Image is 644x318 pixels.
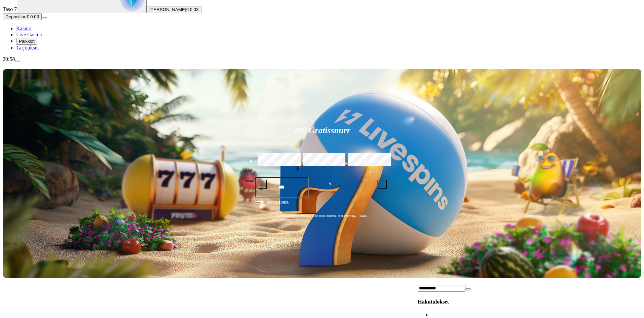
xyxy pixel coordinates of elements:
[418,285,465,292] input: Söka
[16,38,37,45] button: Palkkiot
[27,14,39,19] span: € 0.03
[42,17,47,19] button: menu
[186,7,199,12] span: € 0.03
[3,26,641,51] nav: Huvudmeny
[3,56,15,62] font: 20:58
[270,159,283,164] font: 50 euro
[16,45,39,50] a: Tarjoukset
[258,180,267,189] button: minusikon
[314,159,330,164] font: 150 euro
[3,13,42,20] button: Depositionplus icon€ 0.03
[329,181,331,186] font: €
[16,32,42,37] a: Live Casino
[147,6,201,13] button: [PERSON_NAME]€ 0.03
[15,60,20,62] button: meny
[359,159,375,164] font: 250 euro
[418,299,641,305] h4: Hakutulokset
[3,6,17,12] span: Taso 7
[260,198,262,202] font: €
[16,26,31,31] a: Kasino
[255,199,389,211] button: Sätt in och spela
[465,288,471,290] button: clear entry
[149,7,186,12] span: [PERSON_NAME]
[257,200,289,205] font: Sätt in och spela
[19,39,35,44] span: Palkkiot
[5,14,27,19] font: Deposition
[377,180,387,189] button: plusikon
